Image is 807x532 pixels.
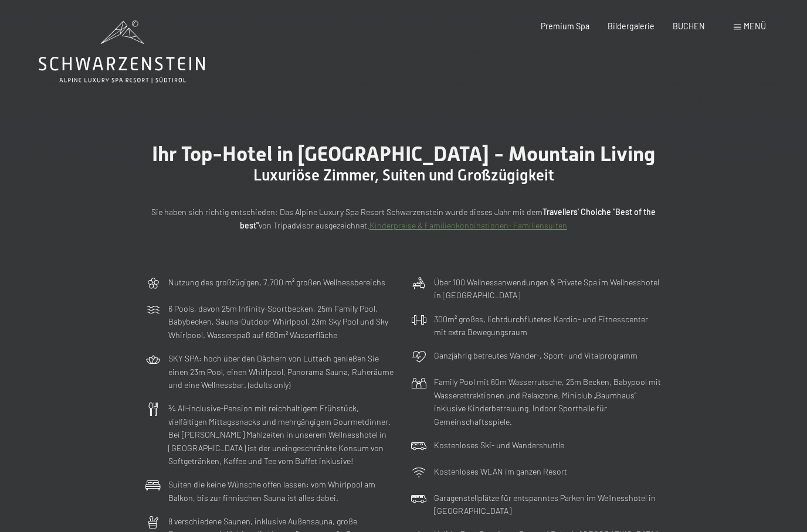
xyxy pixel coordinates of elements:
p: SKY SPA: hoch über den Dächern von Luttach genießen Sie einen 23m Pool, einen Whirlpool, Panorama... [168,352,396,392]
span: Menü [744,21,766,31]
a: Premium Spa [541,21,589,31]
a: BUCHEN [673,21,705,31]
p: Nutzung des großzügigen, 7.700 m² großen Wellnessbereichs [168,276,385,289]
p: Über 100 Wellnessanwendungen & Private Spa im Wellnesshotel in [GEOGRAPHIC_DATA] [434,276,662,302]
p: Ganzjährig betreutes Wander-, Sport- und Vitalprogramm [434,349,638,363]
a: Bildergalerie [608,21,655,31]
p: Kostenloses Ski- und Wandershuttle [434,439,564,452]
p: Suiten die keine Wünsche offen lassen: vom Whirlpool am Balkon, bis zur finnischen Sauna ist alle... [168,478,396,504]
p: ¾ All-inclusive-Pension mit reichhaltigem Frühstück, vielfältigen Mittagssnacks und mehrgängigem ... [168,402,396,468]
span: Ihr Top-Hotel in [GEOGRAPHIC_DATA] - Mountain Living [152,142,655,166]
p: Kostenloses WLAN im ganzen Resort [434,465,567,479]
a: Kinderpreise & Familienkonbinationen- Familiensuiten [369,220,567,230]
span: Luxuriöse Zimmer, Suiten und Großzügigkeit [253,166,554,184]
p: Garagenstellplätze für entspanntes Parken im Wellnesshotel in [GEOGRAPHIC_DATA] [434,492,662,518]
p: Family Pool mit 60m Wasserrutsche, 25m Becken, Babypool mit Wasserattraktionen und Relaxzone. Min... [434,376,662,428]
strong: Travellers' Choiche "Best of the best" [240,207,656,230]
p: 6 Pools, davon 25m Infinity-Sportbecken, 25m Family Pool, Babybecken, Sauna-Outdoor Whirlpool, 23... [168,302,396,342]
p: Sie haben sich richtig entschieden: Das Alpine Luxury Spa Resort Schwarzenstein wurde dieses Jahr... [145,206,662,232]
p: 300m² großes, lichtdurchflutetes Kardio- und Fitnesscenter mit extra Bewegungsraum [434,313,662,339]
